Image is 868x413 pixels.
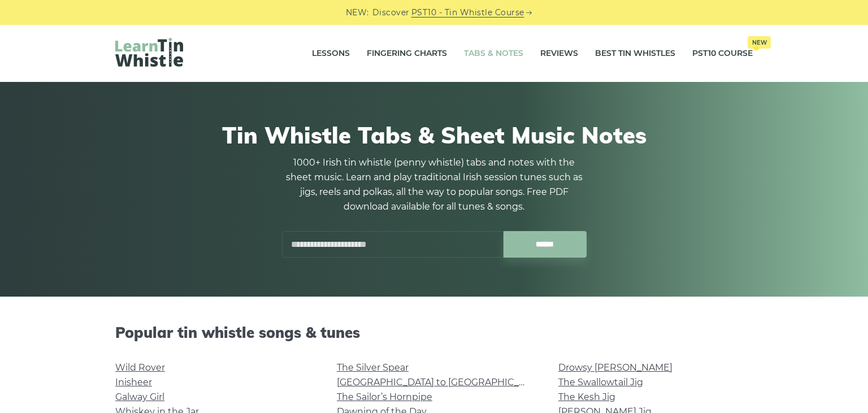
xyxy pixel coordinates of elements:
[558,392,615,402] a: The Kesh Jig
[337,362,409,373] a: The Silver Spear
[464,40,523,68] a: Tabs & Notes
[558,377,643,388] a: The Swallowtail Jig
[595,40,675,68] a: Best Tin Whistles
[367,40,447,68] a: Fingering Charts
[115,121,753,149] h1: Tin Whistle Tabs & Sheet Music Notes
[337,392,432,402] a: The Sailor’s Hornpipe
[115,392,164,402] a: Galway Girl
[115,38,183,67] img: LearnTinWhistle.com
[337,377,545,388] a: [GEOGRAPHIC_DATA] to [GEOGRAPHIC_DATA]
[281,155,587,214] p: 1000+ Irish tin whistle (penny whistle) tabs and notes with the sheet music. Learn and play tradi...
[312,40,350,68] a: Lessons
[748,36,771,49] span: New
[115,324,753,341] h2: Popular tin whistle songs & tunes
[692,40,753,68] a: PST10 CourseNew
[540,40,578,68] a: Reviews
[115,362,165,373] a: Wild Rover
[558,362,672,373] a: Drowsy [PERSON_NAME]
[115,377,152,388] a: Inisheer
